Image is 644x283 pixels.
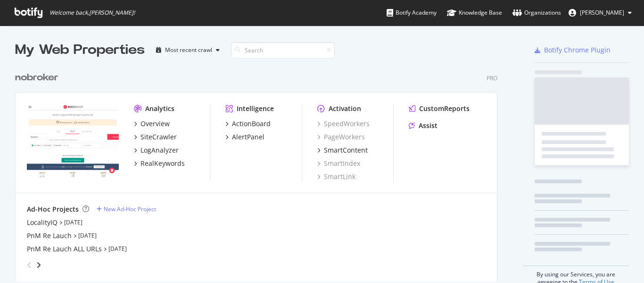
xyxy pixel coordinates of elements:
div: ActionBoard [232,119,271,129]
div: CustomReports [419,104,470,113]
button: Most recent crawl [152,43,223,58]
a: SmartLink [317,172,355,181]
a: SmartIndex [317,159,360,168]
div: Ad-Hoc Projects [27,205,79,214]
a: Botify Chrome Plugin [535,45,611,55]
span: Rahul Tiwari [580,9,624,17]
div: Intelligence [237,104,274,113]
div: Analytics [145,104,174,113]
span: Welcome back, [PERSON_NAME] ! [50,9,135,17]
div: RealKeywords [140,159,185,168]
a: [DATE] [64,218,83,226]
div: AlertPanel [232,132,264,142]
a: SmartContent [317,146,368,155]
a: [DATE] [108,245,127,253]
div: Activation [329,104,361,113]
a: Overview [134,119,170,129]
img: nobroker.com [27,104,119,178]
div: Botify Chrome Plugin [544,45,611,55]
div: Organizations [512,8,561,17]
div: My Web Properties [15,41,145,60]
a: New Ad-Hoc Project [97,205,156,213]
a: LocalityIQ [27,218,58,227]
a: LogAnalyzer [134,146,179,155]
input: Search [231,42,335,59]
div: grid [15,60,505,282]
a: [DATE] [78,232,97,240]
button: [PERSON_NAME] [561,5,639,20]
a: RealKeywords [134,159,185,168]
div: Botify Academy [387,8,437,17]
a: AlertPanel [225,132,264,142]
div: Pro [487,74,497,82]
div: LogAnalyzer [140,146,179,155]
a: PnM Re Lauch ALL URLs [27,244,102,254]
a: PageWorkers [317,132,365,142]
a: SpeedWorkers [317,119,370,129]
div: Assist [419,121,438,130]
div: angle-right [35,260,42,270]
div: angle-left [23,257,35,273]
div: Overview [140,119,170,129]
div: nobroker [15,71,58,85]
a: CustomReports [409,104,470,113]
a: nobroker [15,71,62,85]
div: Knowledge Base [447,8,502,17]
div: SmartContent [324,146,368,155]
a: SiteCrawler [134,132,177,142]
a: ActionBoard [225,119,271,129]
div: New Ad-Hoc Project [104,205,156,213]
div: Most recent crawl [165,47,212,53]
div: SiteCrawler [140,132,177,142]
a: PnM Re Lauch [27,231,72,240]
a: Assist [409,121,438,130]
